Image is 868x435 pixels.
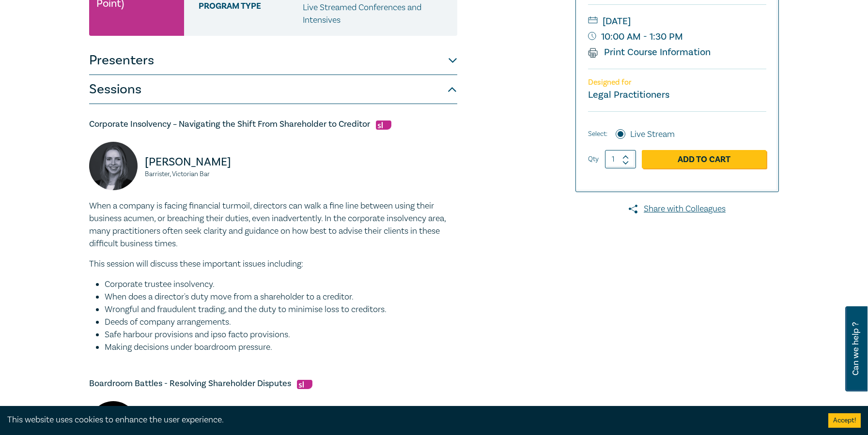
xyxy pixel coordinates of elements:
small: 10:00 AM - 1:30 PM [588,29,766,45]
small: Legal Practitioners [588,89,669,101]
li: Making decisions under boardroom pressure. [105,341,457,354]
span: Can we help ? [851,312,860,386]
p: This session will discuss these important issues including: [89,258,457,270]
img: Substantive Law [297,380,312,389]
small: [DATE] [588,14,766,29]
p: [PERSON_NAME] [145,154,267,170]
li: When does a director's duty move from a shareholder to a creditor. [105,291,457,303]
h5: Boardroom Battles - Resolving Shareholder Disputes [89,378,457,390]
span: Program type [199,1,303,27]
label: Live Stream [630,128,675,141]
button: Accept cookies [828,413,861,428]
p: Designed for [588,78,766,87]
li: Safe harbour provisions and ipso facto provisions. [105,329,457,341]
button: Sessions [89,75,457,104]
a: Add to Cart [642,150,766,168]
span: Select: [588,129,607,139]
a: Share with Colleagues [575,203,779,215]
label: Qty [588,154,599,165]
img: Substantive Law [376,120,391,130]
small: Barrister, Victorian Bar [145,171,267,178]
li: Deeds of company arrangements. [105,316,457,329]
h5: Corporate Insolvency – Navigating the Shift From Shareholder to Creditor [89,119,457,130]
li: Wrongful and fraudulent trading, and the duty to minimise loss to creditors. [105,303,457,316]
input: 1 [605,150,636,168]
a: Print Course Information [588,46,711,59]
img: Hannah McIvor [89,142,138,190]
button: Presenters [89,46,457,75]
p: Live Streamed Conferences and Intensives [303,1,450,27]
p: When a company is facing financial turmoil, directors can walk a fine line between using their bu... [89,200,457,250]
li: Corporate trustee insolvency. [105,278,457,291]
div: This website uses cookies to enhance the user experience. [7,414,814,426]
